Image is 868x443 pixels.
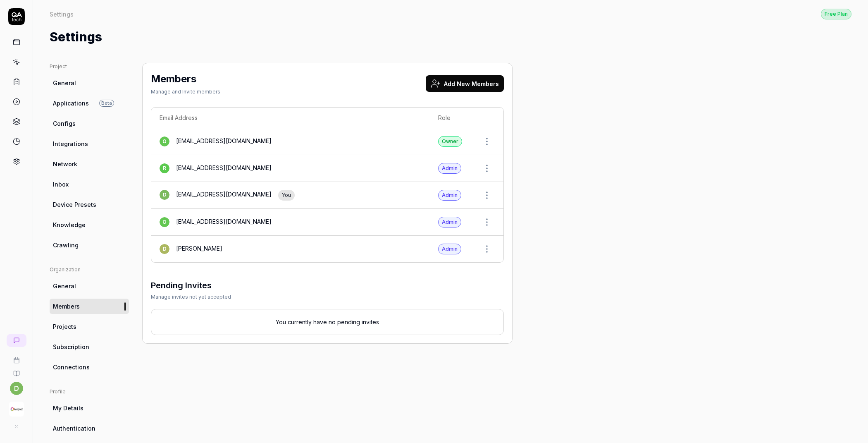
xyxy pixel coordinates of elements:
[176,190,272,201] div: [EMAIL_ADDRESS][DOMAIN_NAME]
[10,382,23,395] button: d
[430,108,470,128] th: Role
[151,88,220,96] div: Manage and Invite members
[50,116,129,131] a: Configs
[50,319,129,334] a: Projects
[53,200,96,209] span: Device Presets
[99,100,114,107] span: Beta
[53,322,76,331] span: Projects
[479,160,495,177] button: Open members actions menu
[53,282,76,290] span: General
[3,395,29,418] button: Keepnet Logo
[160,217,169,227] span: o
[151,279,231,292] h3: Pending Invites
[53,139,88,148] span: Integrations
[53,220,86,229] span: Knowledge
[479,133,495,150] button: Open members actions menu
[160,163,169,173] span: r
[50,278,129,294] a: General
[479,214,495,230] button: Open members actions menu
[53,99,89,108] span: Applications
[53,241,79,249] span: Crawling
[151,72,196,86] h2: Members
[160,190,169,200] span: d
[50,28,102,46] h1: Settings
[53,180,69,189] span: Inbox
[50,421,129,436] a: Authentication
[50,217,129,232] a: Knowledge
[50,136,129,151] a: Integrations
[176,217,272,227] div: [EMAIL_ADDRESS][DOMAIN_NAME]
[176,244,222,254] div: [PERSON_NAME]
[438,190,461,201] div: Admin
[50,156,129,172] a: Network
[426,75,504,92] button: Add New Members
[50,266,129,273] div: Organization
[821,8,851,19] button: Free Plan
[278,190,295,201] div: You
[479,187,495,204] button: Open members actions menu
[50,96,129,111] a: ApplicationsBeta
[53,160,77,168] span: Network
[50,388,129,395] div: Profile
[479,241,495,257] button: Open members actions menu
[50,75,129,91] a: General
[438,217,461,227] div: Admin
[53,302,80,311] span: Members
[50,197,129,212] a: Device Presets
[151,108,430,128] th: Email Address
[160,136,169,146] span: o
[9,402,24,417] img: Keepnet Logo
[438,163,461,174] div: Admin
[50,400,129,416] a: My Details
[176,163,272,173] div: [EMAIL_ADDRESS][DOMAIN_NAME]
[53,342,89,351] span: Subscription
[3,350,29,364] a: Book a call with us
[53,119,76,128] span: Configs
[50,10,74,18] div: Settings
[176,136,272,146] div: [EMAIL_ADDRESS][DOMAIN_NAME]
[50,339,129,354] a: Subscription
[3,364,29,377] a: Documentation
[7,334,26,347] a: New conversation
[160,318,495,326] p: You currently have no pending invites
[151,293,231,301] div: Manage invites not yet accepted
[438,136,462,147] div: Owner
[53,404,83,412] span: My Details
[50,237,129,253] a: Crawling
[50,299,129,314] a: Members
[53,363,90,371] span: Connections
[50,359,129,375] a: Connections
[53,424,95,433] span: Authentication
[50,177,129,192] a: Inbox
[50,63,129,70] div: Project
[53,79,76,87] span: General
[438,244,461,254] div: Admin
[160,244,169,254] span: D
